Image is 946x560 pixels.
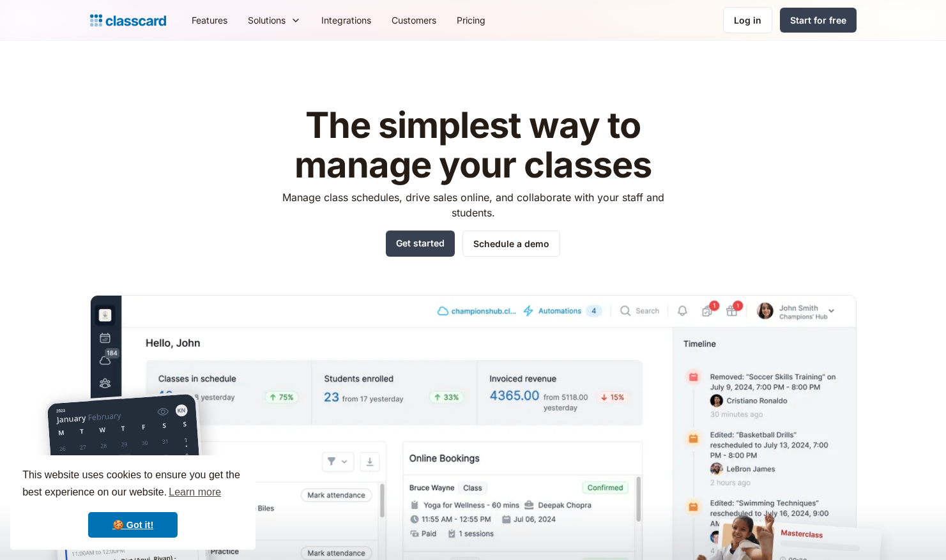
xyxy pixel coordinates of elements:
[446,6,496,34] a: Pricing
[462,231,560,257] a: Schedule a demo
[248,13,286,27] div: Solutions
[88,512,178,538] a: dismiss cookie message
[10,455,256,550] div: cookieconsent
[734,13,761,27] div: Log in
[381,6,446,34] a: Customers
[723,7,772,33] a: Log in
[386,231,455,257] a: Get started
[790,13,846,27] div: Start for free
[167,483,223,502] a: learn more about cookies
[780,8,857,33] a: Start for free
[22,467,243,502] span: This website uses cookies to ensure you get the best experience on our website.
[181,6,238,34] a: Features
[311,6,381,34] a: Integrations
[90,11,166,29] a: home
[238,6,311,34] div: Solutions
[270,190,676,220] p: Manage class schedules, drive sales online, and collaborate with your staff and students.
[270,106,676,185] h1: The simplest way to manage your classes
